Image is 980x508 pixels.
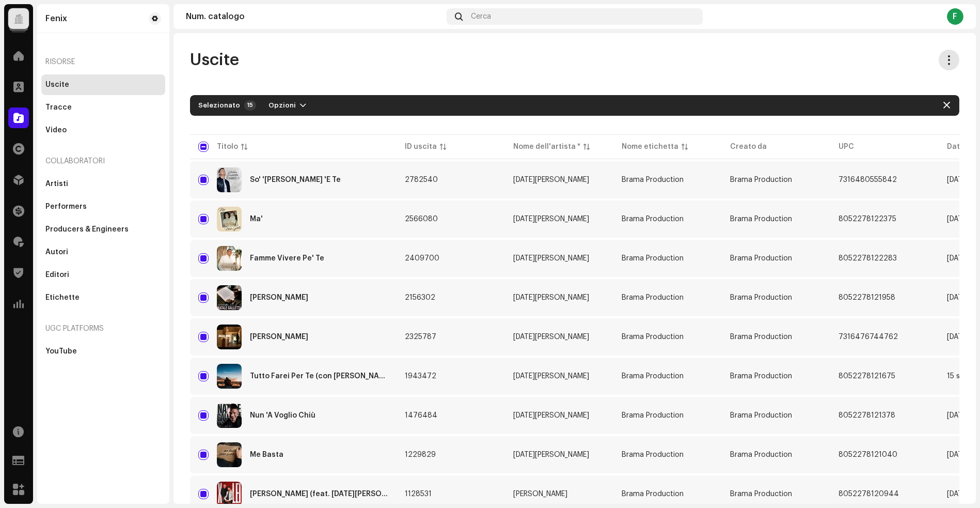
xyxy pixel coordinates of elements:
span: Brama Production [622,255,684,262]
span: Brama Production [730,215,792,223]
span: Natale Galletta [513,176,605,183]
span: Natale Galletta [513,373,605,380]
div: Editori [45,271,69,279]
span: Brama Production [622,294,684,301]
span: 2782540 [405,176,438,183]
span: 22 feb 2024 [947,294,969,301]
div: Per Lei (feat. Natale Galletta) [250,490,388,498]
div: So' 'Nnammurato 'E Te [250,176,341,183]
span: 8052278121675 [839,373,895,380]
span: 28 nov 2024 [947,215,969,223]
span: 2325787 [405,333,436,341]
span: Brama Production [622,451,684,458]
re-m-nav-item: Autori [41,242,165,263]
span: Natale Galletta [513,333,605,341]
re-m-nav-item: YouTube [41,341,165,362]
div: Num. catalogo [186,12,442,21]
div: [DATE][PERSON_NAME] [513,333,589,341]
span: Brama Production [730,294,792,301]
div: Tracce [45,103,72,112]
span: 7316480555842 [839,176,897,183]
div: [DATE][PERSON_NAME] [513,255,589,262]
span: Brama Production [622,176,684,183]
span: 8052278122283 [839,255,897,262]
span: Natale Galletta [513,255,605,262]
span: 1229829 [405,451,436,458]
div: Artisti [45,180,68,188]
span: Uscite [190,50,239,70]
span: Natale Galletta [513,451,605,458]
div: Tutto Farei Per Te (con Emiliana Cantone) [250,373,388,380]
div: [PERSON_NAME] [513,490,567,498]
div: [DATE][PERSON_NAME] [513,176,589,183]
span: Brama Production [730,451,792,458]
span: 23 lug 2024 [947,255,969,262]
span: Natale Galletta [513,294,605,301]
span: Brama Production [622,215,684,223]
div: Uscite [45,81,69,89]
span: Brama Production [730,490,792,498]
div: YouTube [45,347,77,356]
img: 3d271eb2-fc81-43be-b9cd-e385acf1765c [217,285,242,310]
span: 29 apr 2025 [947,176,969,183]
div: Alla Mia Donna [250,294,308,301]
span: Giovanni Galletta [513,490,605,498]
div: Nome dell'artista * [513,142,580,152]
img: 3bf85499-d73d-43e1-9c16-73f6ca35dceb [217,482,242,506]
re-m-nav-item: Producers & Engineers [41,219,165,240]
span: Brama Production [730,333,792,341]
span: 8052278121040 [839,451,897,458]
div: Performers [45,203,87,211]
span: Opzioni [268,95,296,116]
span: Brama Production [622,412,684,419]
div: Famme Vivere Pe' Te [250,255,324,262]
div: [DATE][PERSON_NAME] [513,373,589,380]
img: 9413fc1e-aef6-4e44-85b6-49ede346956d [217,207,242,232]
div: 15 [244,100,256,111]
span: Brama Production [730,412,792,419]
re-a-nav-header: Collaboratori [41,149,165,174]
span: Natale Galletta [513,215,605,223]
span: 18 set 2022 [947,451,969,458]
re-a-nav-header: Risorse [41,50,165,74]
div: Producers & Engineers [45,225,129,234]
re-m-nav-item: Video [41,120,165,141]
span: 1128531 [405,490,432,498]
div: Selezionato [198,101,240,110]
span: Brama Production [730,255,792,262]
img: e918b655-a5f9-4743-947f-13989eba366b [217,325,242,349]
span: 8052278121378 [839,412,895,419]
span: 7316476744762 [839,333,898,341]
span: Cerca [471,12,491,21]
div: Etichette [45,294,80,302]
div: Ma' [250,215,263,223]
span: 20 feb 2023 [947,412,969,419]
div: F [947,8,963,25]
img: 3409e6ea-5aa4-4924-8dad-79945aea43d6 [217,442,242,467]
span: 8052278122375 [839,215,896,223]
div: [DATE][PERSON_NAME] [513,215,589,223]
div: [DATE][PERSON_NAME] [513,451,589,458]
span: 17 mag 2024 [947,333,969,341]
div: Me Basta [250,451,283,458]
span: Brama Production [622,373,684,380]
re-m-nav-item: Tracce [41,97,165,118]
img: b348c7ea-2865-46b9-8021-59c3ed4063c9 [217,364,242,389]
div: Fenix [45,14,67,23]
div: [DATE][PERSON_NAME] [513,294,589,301]
span: Brama Production [730,176,792,183]
span: 2156302 [405,294,435,301]
span: 8052278120944 [839,490,899,498]
img: 9a6c578d-017f-4436-8977-0447cc5e2ce3 [217,403,242,428]
div: Nome etichetta [622,142,678,152]
button: Opzioni [260,97,314,114]
div: Video [45,126,67,134]
re-m-nav-item: Etichette [41,287,165,308]
span: Brama Production [730,373,792,380]
div: Autori [45,248,68,256]
re-a-nav-header: UGC Platforms [41,316,165,341]
div: [DATE][PERSON_NAME] [513,412,589,419]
